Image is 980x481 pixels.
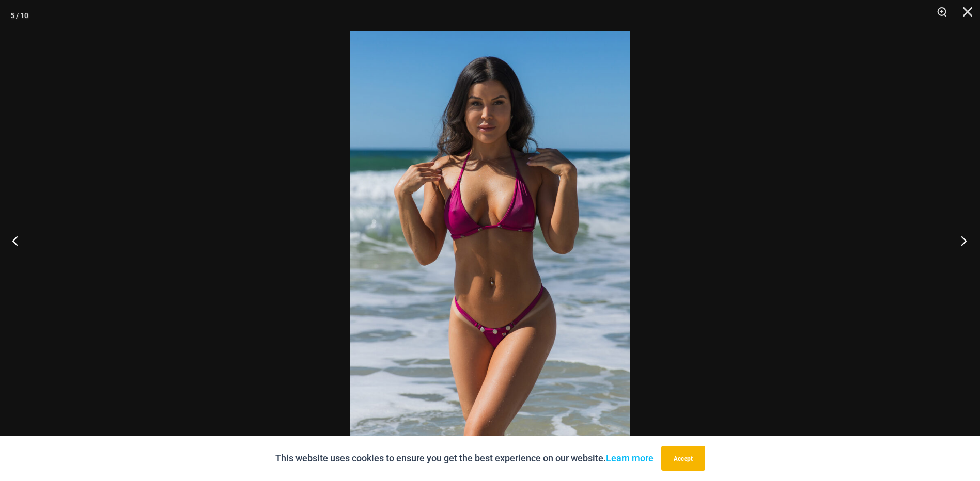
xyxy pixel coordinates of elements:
img: Tight Rope Pink 319 Top 4212 Micro 05 [350,31,630,450]
div: 5 / 10 [10,8,28,23]
button: Accept [661,446,705,471]
p: This website uses cookies to ensure you get the best experience on our website. [275,451,654,466]
button: Next [941,215,980,266]
a: Learn more [606,453,654,463]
